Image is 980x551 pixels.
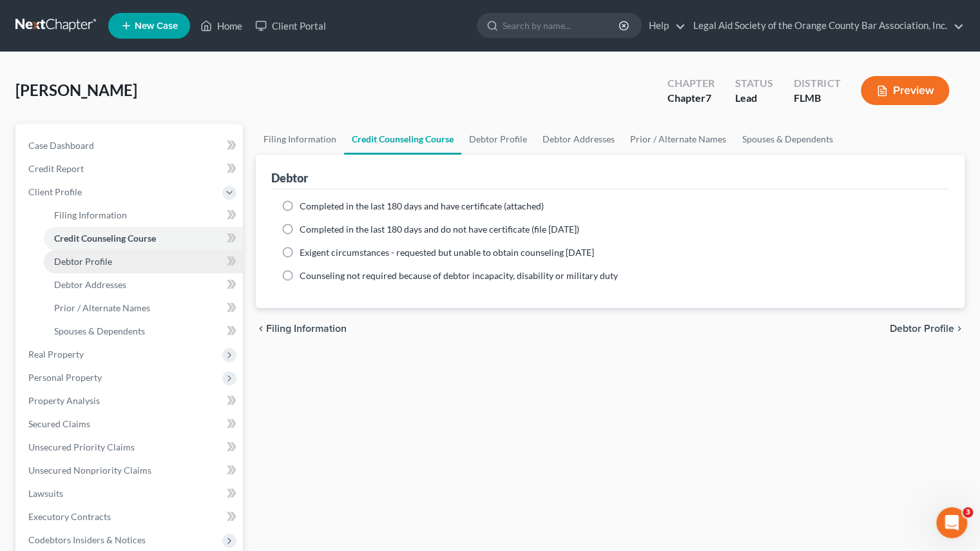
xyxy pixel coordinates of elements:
[28,534,146,545] span: Codebtors Insiders & Notices
[271,170,308,186] div: Debtor
[890,324,965,334] button: Debtor Profile chevron_right
[44,204,243,227] a: Filing Information
[963,507,973,517] span: 3
[668,91,715,106] div: Chapter
[44,273,243,296] a: Debtor Addresses
[936,507,967,538] iframe: Intercom live chat
[18,157,243,180] a: Credit Report
[18,482,243,505] a: Lawsuits
[18,389,243,412] a: Property Analysis
[300,247,594,258] span: Exigent circumstances - requested but unable to obtain counseling [DATE]
[44,320,243,343] a: Spouses & Dependents
[28,186,82,197] span: Client Profile
[687,14,964,37] a: Legal Aid Society of the Orange County Bar Association, Inc.
[256,124,344,155] a: Filing Information
[28,372,102,383] span: Personal Property
[54,256,112,267] span: Debtor Profile
[18,134,243,157] a: Case Dashboard
[28,395,100,406] span: Property Analysis
[794,91,840,106] div: FLMB
[54,233,156,244] span: Credit Counseling Course
[28,140,94,151] span: Case Dashboard
[18,505,243,528] a: Executory Contracts
[18,436,243,459] a: Unsecured Priority Claims
[44,250,243,273] a: Debtor Profile
[249,14,332,37] a: Client Portal
[735,76,773,91] div: Status
[668,76,715,91] div: Chapter
[15,81,137,99] span: [PERSON_NAME]
[54,209,127,220] span: Filing Information
[256,324,266,334] i: chevron_left
[794,76,840,91] div: District
[44,227,243,250] a: Credit Counseling Course
[28,163,84,174] span: Credit Report
[622,124,734,155] a: Prior / Alternate Names
[344,124,461,155] a: Credit Counseling Course
[300,224,579,235] span: Completed in the last 180 days and do not have certificate (file [DATE])
[300,200,544,211] span: Completed in the last 180 days and have certificate (attached)
[735,91,773,106] div: Lead
[503,14,620,37] input: Search by name...
[461,124,535,155] a: Debtor Profile
[44,296,243,320] a: Prior / Alternate Names
[535,124,622,155] a: Debtor Addresses
[28,418,90,429] span: Secured Claims
[28,511,111,522] span: Executory Contracts
[954,324,965,334] i: chevron_right
[734,124,840,155] a: Spouses & Dependents
[54,279,126,290] span: Debtor Addresses
[28,349,84,360] span: Real Property
[54,325,145,336] span: Spouses & Dependents
[135,21,178,31] span: New Case
[194,14,249,37] a: Home
[28,441,135,452] span: Unsecured Priority Claims
[54,302,150,313] span: Prior / Alternate Names
[890,324,954,334] span: Debtor Profile
[300,270,618,281] span: Counseling not required because of debtor incapacity, disability or military duty
[256,324,347,334] button: chevron_left Filing Information
[642,14,686,37] a: Help
[18,459,243,482] a: Unsecured Nonpriority Claims
[861,76,949,105] button: Preview
[18,412,243,436] a: Secured Claims
[706,92,711,104] span: 7
[266,324,347,334] span: Filing Information
[28,465,151,476] span: Unsecured Nonpriority Claims
[28,488,63,499] span: Lawsuits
